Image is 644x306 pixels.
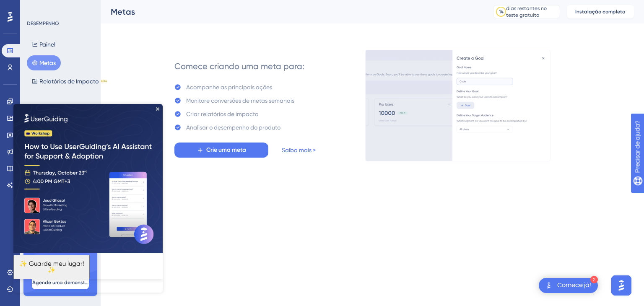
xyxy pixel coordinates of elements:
[39,60,56,66] font: Metas
[101,80,107,83] font: BETA
[539,278,598,293] div: Abra a lista de verificação Comece!, módulos restantes: 2
[567,5,634,18] button: Instalação completa
[186,84,272,91] font: Acompanhe as principais ações
[186,124,280,131] font: Analisar o desempenho do produto
[6,156,70,170] font: ✨ Guarde meu lugar!✨
[27,37,60,52] button: Painel
[39,78,99,85] font: Relatórios de Impacto
[365,50,551,161] img: 4ba7ac607e596fd2f9ec34f7978dce69.gif
[20,4,72,10] font: Precisar de ajuda?
[27,55,61,70] button: Metas
[206,146,246,153] font: Crie uma meta
[575,9,626,15] font: Instalação completa
[174,143,268,158] button: Crie uma meta
[27,74,113,89] button: Relatórios de ImpactoBETA
[557,282,591,288] font: Comece já!
[506,5,547,18] font: dias restantes no teste gratuito
[186,111,258,117] font: Criar relatórios de impacto
[609,273,634,298] iframe: Iniciador do Assistente de IA do UserGuiding
[27,21,59,26] font: DESEMPENHO
[282,147,316,153] font: Saiba mais >
[282,145,316,155] a: Saiba mais >
[174,61,304,71] font: Comece criando uma meta para:
[186,97,294,104] font: Monitore conversões de metas semanais
[499,9,504,15] font: 14
[544,280,554,290] img: imagem-do-lançador-texto-alternativo
[111,7,135,17] font: Metas
[593,277,595,282] font: 2
[39,41,55,48] font: Painel
[143,3,146,7] div: Fechar visualização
